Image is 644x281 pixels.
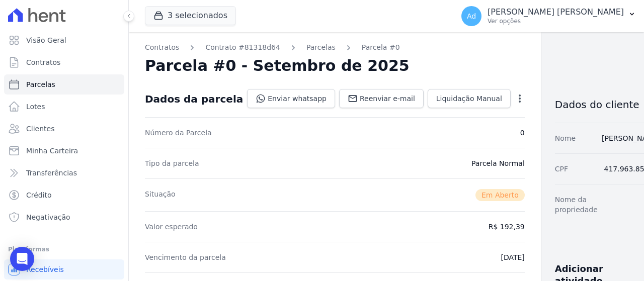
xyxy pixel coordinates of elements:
[4,30,124,50] a: Visão Geral
[145,189,176,201] dt: Situação
[501,252,524,262] dd: [DATE]
[145,222,198,232] dt: Valor esperado
[4,207,124,227] a: Negativação
[145,252,226,262] dt: Vencimento da parcela
[4,119,124,139] a: Clientes
[4,52,124,72] a: Contratos
[4,97,124,117] a: Lotes
[26,264,64,274] span: Recebíveis
[436,93,502,104] span: Liquidação Manual
[4,163,124,183] a: Transferências
[428,89,511,108] a: Liquidação Manual
[145,128,212,138] dt: Número da Parcela
[453,2,644,30] button: Ad [PERSON_NAME] [PERSON_NAME] Ver opções
[467,13,476,20] span: Ad
[10,247,34,271] div: Open Intercom Messenger
[145,6,236,25] button: 3 selecionados
[247,89,335,108] a: Enviar whatsapp
[489,222,525,232] dd: R$ 192,39
[555,195,628,215] dt: Nome da propriedade
[26,212,70,222] span: Negativação
[475,189,525,201] span: Em Aberto
[145,42,179,53] a: Contratos
[8,243,120,255] div: Plataformas
[145,93,243,105] div: Dados da parcela
[471,158,525,168] dd: Parcela Normal
[339,89,424,108] a: Reenviar e-mail
[4,259,124,279] a: Recebíveis
[555,164,568,174] dt: CPF
[26,146,78,156] span: Minha Carteira
[145,42,525,53] nav: Breadcrumb
[26,190,52,200] span: Crédito
[488,17,624,25] p: Ver opções
[520,128,525,138] dd: 0
[4,185,124,205] a: Crédito
[205,42,280,53] a: Contrato #81318d64
[362,42,400,53] a: Parcela #0
[555,133,576,143] dt: Nome
[26,124,54,134] span: Clientes
[145,57,410,75] h2: Parcela #0 - Setembro de 2025
[4,141,124,161] a: Minha Carteira
[145,158,199,168] dt: Tipo da parcela
[26,168,77,178] span: Transferências
[26,35,66,45] span: Visão Geral
[4,74,124,95] a: Parcelas
[360,93,415,104] span: Reenviar e-mail
[26,79,55,89] span: Parcelas
[306,42,336,53] a: Parcelas
[26,102,45,112] span: Lotes
[488,7,624,17] p: [PERSON_NAME] [PERSON_NAME]
[26,57,60,67] span: Contratos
